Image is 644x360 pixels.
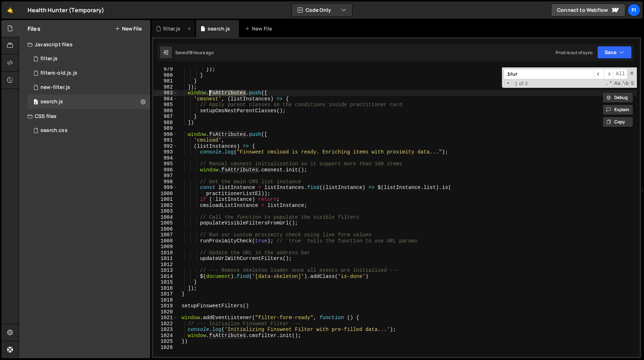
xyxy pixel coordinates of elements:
div: 1023 [153,327,177,333]
div: new-filter.js [40,84,70,91]
div: 1026 [153,345,177,351]
span: 0 [34,100,38,105]
div: 997 [153,173,177,179]
div: 993 [153,149,177,155]
div: 1020 [153,309,177,315]
div: 989 [153,125,177,132]
h2: Files [28,25,40,33]
button: Copy [602,117,633,127]
span: ​ [594,69,604,79]
div: filters-old.js.js [40,70,77,76]
div: 994 [153,155,177,161]
div: 982 [153,84,177,90]
div: 986 [153,108,177,114]
a: Pi [628,4,640,16]
div: 996 [153,167,177,173]
button: Save [597,46,632,59]
div: 1004 [153,214,177,221]
div: 16494/45743.css [28,123,150,138]
div: 1008 [153,238,177,244]
div: search.js [40,99,63,105]
div: 1003 [153,208,177,214]
button: Code Only [292,4,352,16]
div: 1024 [153,333,177,339]
div: 1001 [153,196,177,203]
div: 981 [153,78,177,84]
div: 1010 [153,250,177,256]
div: 1021 [153,315,177,321]
button: New File [115,26,142,32]
div: 1014 [153,274,177,280]
span: CaseSensitive Search [614,80,621,87]
div: 988 [153,120,177,126]
div: filter.js [40,56,58,62]
div: 1007 [153,232,177,238]
div: 992 [153,143,177,150]
div: 16494/45041.js [28,95,150,109]
a: Connect to Webflow [551,4,625,16]
div: Health Hunter (Temporary) [28,6,104,14]
div: 16494/46184.js [28,80,150,95]
div: 998 [153,179,177,185]
div: 990 [153,132,177,138]
div: 1006 [153,226,177,232]
div: 987 [153,114,177,120]
span: 1 of 3 [512,81,531,87]
span: Toggle Replace mode [504,80,512,87]
div: 18 hours ago [188,49,214,56]
span: RegExp Search [605,80,613,87]
div: 1000 [153,191,177,197]
div: Javascript files [19,37,150,52]
div: 1017 [153,291,177,297]
div: New File [245,25,275,32]
div: 1013 [153,267,177,274]
span: Search In Selection [630,80,635,87]
div: search.css [40,127,68,134]
div: Prod is out of sync [556,49,593,56]
span: Alt-Enter [613,69,628,79]
div: 980 [153,72,177,79]
div: 985 [153,102,177,108]
div: 999 [153,185,177,191]
div: 1015 [153,279,177,285]
div: 1009 [153,244,177,250]
div: 995 [153,161,177,167]
div: 1011 [153,256,177,262]
div: 16494/44708.js [28,52,150,66]
div: 983 [153,90,177,96]
button: Debug [602,92,633,103]
input: Search for [504,69,594,79]
div: CSS files [19,109,150,123]
div: search.js [208,25,230,32]
div: 991 [153,137,177,143]
div: 1002 [153,203,177,209]
div: 1018 [153,297,177,303]
span: Whole Word Search [622,80,629,87]
div: 16494/45764.js [28,66,150,80]
div: 1005 [153,220,177,226]
div: 979 [153,66,177,72]
div: 1016 [153,285,177,292]
div: 1019 [153,303,177,309]
div: 1012 [153,262,177,268]
div: 1025 [153,338,177,345]
span: ​ [604,69,614,79]
div: 984 [153,96,177,102]
a: 🤙 [1,1,19,19]
div: Saved [175,49,214,56]
div: 1022 [153,321,177,327]
button: Explain [602,104,633,115]
div: filter.js [163,25,180,32]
